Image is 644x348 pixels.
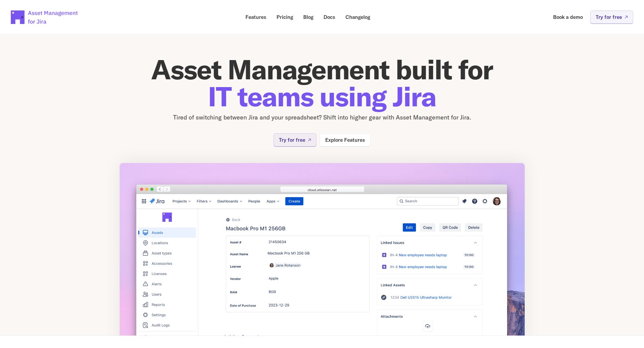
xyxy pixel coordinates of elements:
a: Features [241,10,271,24]
a: Changelog [341,10,375,24]
p: Pricing [277,15,293,20]
p: Docs [324,15,335,20]
p: Features [245,15,266,20]
a: Pricing [272,10,298,24]
p: Changelog [345,15,370,20]
a: Blog [299,10,318,24]
p: Blog [303,15,313,20]
p: Try for free [596,15,622,20]
p: Explore Features [325,137,365,142]
a: Try for free [590,10,633,24]
h1: Asset Management built for [119,56,525,110]
p: Try for free [279,137,305,142]
p: Book a demo [553,15,583,20]
a: Docs [319,10,340,24]
a: Try for free [273,133,316,146]
a: Explore Features [320,133,371,146]
p: Tired of switching between Jira and your spreadsheet? Shift into higher gear with Asset Managemen... [119,113,525,123]
a: Book a demo [548,10,588,24]
span: IT teams using Jira [208,79,436,113]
